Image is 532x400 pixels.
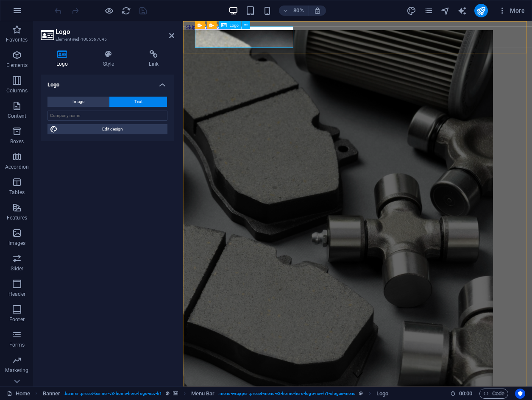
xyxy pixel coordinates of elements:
button: reload [121,6,131,16]
button: 80% [279,6,309,16]
nav: breadcrumb [43,389,389,399]
span: Click to select. Double-click to edit [376,389,388,399]
i: Design (Ctrl+Alt+Y) [407,6,416,16]
p: Forms [9,342,25,348]
span: Click to select. Double-click to edit [43,389,61,399]
button: design [407,6,417,16]
h4: Logo [41,75,174,90]
a: Click to cancel selection. Double-click to open Pages [7,389,30,399]
p: Features [7,214,27,221]
p: Slider [11,265,24,272]
span: More [498,6,525,15]
h4: Link [133,50,174,68]
span: Image [72,97,84,107]
button: Text [109,97,167,107]
h6: 80% [292,6,305,16]
p: Tables [9,189,25,196]
button: Edit design [47,124,167,134]
i: This element is a customizable preset [359,391,363,396]
i: This element is a customizable preset [166,391,170,396]
button: Image [47,97,109,107]
button: pages [423,6,434,16]
i: Navigator [440,6,450,16]
a: Skip to main content [3,3,60,11]
p: Accordion [5,164,29,170]
i: Pages (Ctrl+Alt+S) [423,6,433,16]
h3: Element #ed-1005567045 [56,36,157,43]
i: Reload page [121,6,131,16]
input: Company name [47,111,167,121]
span: : [465,390,466,397]
h4: Style [87,50,134,68]
i: AI Writer [457,6,467,16]
p: Footer [9,316,25,323]
span: Code [483,389,504,399]
span: Edit design [60,124,165,134]
p: Marketing [5,367,28,374]
span: . menu-wrapper .preset-menu-v2-home-hero-logo-nav-h1-slogan-menu [218,389,356,399]
p: Images [8,240,26,247]
p: Header [8,291,25,297]
h4: Logo [41,50,87,68]
span: Click to select. Double-click to edit [191,389,215,399]
button: publish [474,4,488,17]
button: More [495,4,528,17]
button: Usercentrics [515,389,525,399]
button: Click here to leave preview mode and continue editing [104,6,114,16]
h2: Logo [56,28,174,36]
span: Text [134,97,142,107]
h6: Session time [450,389,473,399]
p: Boxes [10,138,24,145]
button: navigator [440,6,451,16]
p: Favorites [6,36,28,43]
button: text_generator [457,6,468,16]
p: Elements [6,62,28,69]
span: . banner .preset-banner-v3-home-hero-logo-nav-h1 [64,389,162,399]
span: 00 00 [459,389,472,399]
span: Logo [230,23,239,28]
i: On resize automatically adjust zoom level to fit chosen device. [314,7,321,14]
p: Content [8,113,26,119]
i: This element contains a background [173,391,178,396]
p: Columns [6,87,28,94]
button: Code [479,389,508,399]
i: Publish [476,6,486,16]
